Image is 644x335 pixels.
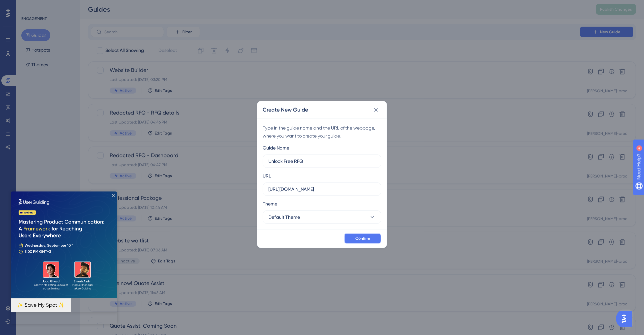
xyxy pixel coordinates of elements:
[101,3,104,5] div: Close Preview
[355,236,370,241] span: Confirm
[263,124,381,140] div: Type in the guide name and the URL of the webpage, where you want to create your guide.
[268,213,300,221] span: Default Theme
[263,106,308,114] h2: Create New Guide
[268,158,376,165] input: How to Create
[16,2,42,10] span: Need Help?
[268,185,376,193] input: https://www.example.com
[616,309,636,329] iframe: UserGuiding AI Assistant Launcher
[263,200,277,208] span: Theme
[263,144,289,152] div: Guide Name
[263,172,271,180] div: URL
[46,3,48,9] div: 4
